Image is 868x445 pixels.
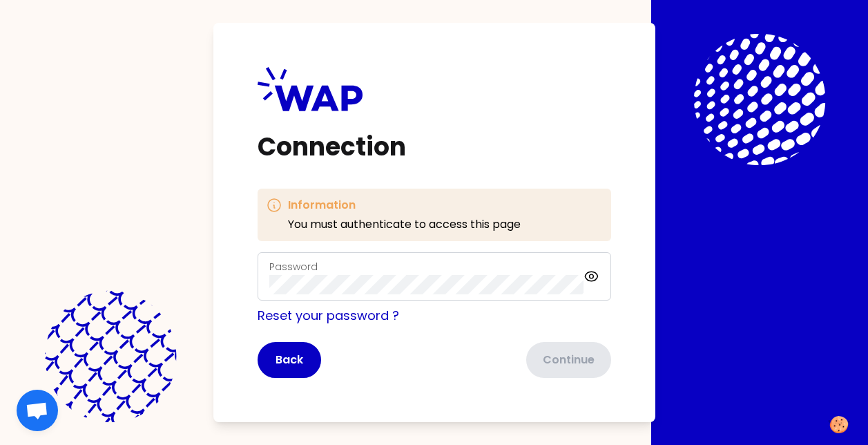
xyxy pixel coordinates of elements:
[288,197,521,214] h3: Information
[17,390,58,431] a: Open chat
[820,408,858,442] button: Manage your preferences about cookies
[258,342,321,378] button: Back
[258,307,399,324] a: Reset your password ?
[288,216,521,233] p: You must authenticate to access this page
[526,342,611,378] button: Continue
[269,260,318,274] label: Password
[258,133,611,161] h1: Connection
